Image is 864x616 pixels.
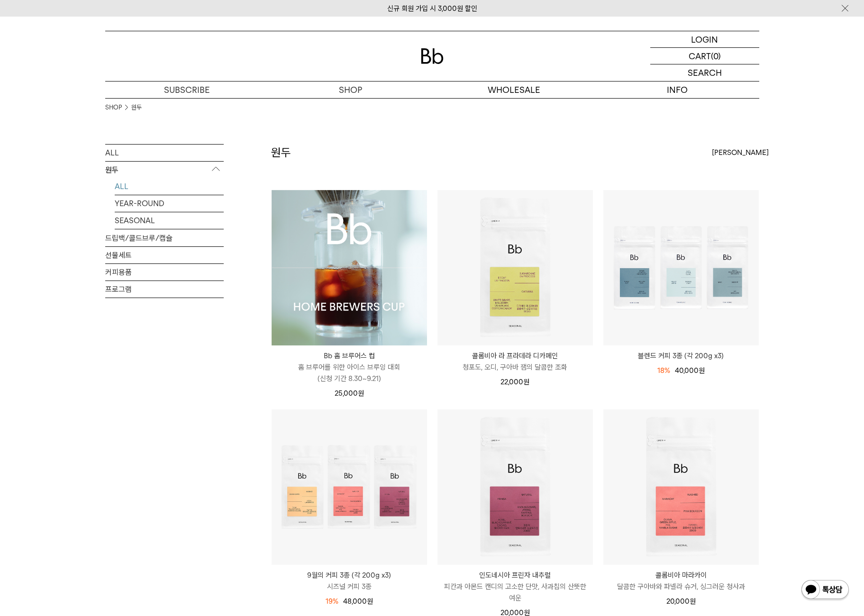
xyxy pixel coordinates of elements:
[272,190,427,345] img: 1000001223_add2_021.jpg
[272,570,427,592] a: 9월의 커피 3종 (각 200g x3) 시즈널 커피 3종
[437,190,593,345] img: 콜롬비아 라 프라데라 디카페인
[675,366,705,375] span: 40,000
[269,82,432,98] a: SHOP
[690,597,696,606] span: 원
[105,281,224,298] a: 프로그램
[335,389,364,398] span: 25,000
[421,48,444,64] img: 로고
[437,570,593,581] p: 인도네시아 프린자 내추럴
[272,350,427,384] a: Bb 홈 브루어스 컵 홈 브루어를 위한 아이스 브루잉 대회(신청 기간 8.30~9.21)
[432,82,596,98] p: WHOLESALE
[272,190,427,345] a: Bb 홈 브루어스 컵
[105,247,224,263] a: 선물세트
[712,147,769,158] span: [PERSON_NAME]
[603,409,759,565] img: 콜롬비아 마라카이
[603,570,759,581] p: 콜롬비아 마라카이
[437,570,593,604] a: 인도네시아 프린자 내추럴 피칸과 아몬드 캔디의 고소한 단맛, 사과칩의 산뜻한 여운
[105,145,224,161] a: ALL
[437,362,593,373] p: 청포도, 오디, 구아바 잼의 달콤한 조화
[105,103,122,112] a: SHOP
[105,162,224,179] p: 원두
[131,103,142,112] a: 원두
[603,570,759,592] a: 콜롬비아 마라카이 달콤한 구아바와 파넬라 슈거, 싱그러운 청사과
[596,82,759,98] p: INFO
[800,579,850,602] img: 카카오톡 채널 1:1 채팅 버튼
[699,366,705,375] span: 원
[272,581,427,592] p: 시즈널 커피 3종
[603,581,759,592] p: 달콤한 구아바와 파넬라 슈거, 싱그러운 청사과
[603,350,759,362] a: 블렌드 커피 3종 (각 200g x3)
[437,350,593,373] a: 콜롬비아 라 프라데라 디카페인 청포도, 오디, 구아바 잼의 달콤한 조화
[387,4,477,13] a: 신규 회원 가입 시 3,000원 할인
[666,597,696,606] span: 20,000
[367,597,373,606] span: 원
[115,195,224,212] a: YEAR-ROUND
[271,145,291,161] h2: 원두
[272,350,427,362] p: Bb 홈 브루어스 컵
[437,409,593,565] img: 인도네시아 프린자 내추럴
[115,212,224,229] a: SEASONAL
[272,362,427,384] p: 홈 브루어를 위한 아이스 브루잉 대회 (신청 기간 8.30~9.21)
[500,378,529,386] span: 22,000
[272,570,427,581] p: 9월의 커피 3종 (각 200g x3)
[650,31,759,48] a: LOGIN
[688,64,722,81] p: SEARCH
[326,596,338,607] div: 19%
[115,178,224,195] a: ALL
[603,190,759,345] img: 블렌드 커피 3종 (각 200g x3)
[105,230,224,246] a: 드립백/콜드브루/캡슐
[711,48,721,64] p: (0)
[343,597,373,606] span: 48,000
[657,365,670,376] div: 18%
[105,82,269,98] a: SUBSCRIBE
[358,389,364,398] span: 원
[523,378,529,386] span: 원
[272,409,427,565] img: 9월의 커피 3종 (각 200g x3)
[105,264,224,281] a: 커피용품
[650,48,759,64] a: CART (0)
[691,31,718,47] p: LOGIN
[437,581,593,604] p: 피칸과 아몬드 캔디의 고소한 단맛, 사과칩의 산뜻한 여운
[689,48,711,64] p: CART
[437,350,593,362] p: 콜롬비아 라 프라데라 디카페인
